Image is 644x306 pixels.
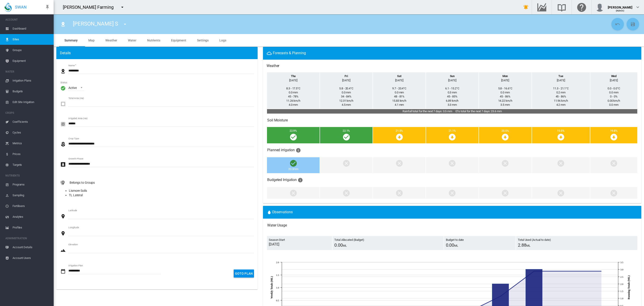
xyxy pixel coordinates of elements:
td: Friday - 22.1% Friday - On target [320,127,373,143]
td: Tuesday - 19.8% Tuesday Low [532,127,590,143]
i: Wednesday Low [610,133,618,141]
span: Days we are going to water [295,148,301,152]
span: NUTRIENTS [5,172,50,179]
span: Dashboard [13,23,50,34]
i: Friday - On target [342,133,350,141]
span: Sampling [13,190,50,201]
md-icon: icon-terrain [60,248,66,253]
span: Tuesday - 19.8% [557,129,565,132]
td: Sunday - 21.1% Sunday Low [426,127,478,143]
span: Windspeed [446,99,458,102]
td: Tuesday Temperature Rainfall Humidity Windspeed ETo [532,72,590,109]
td: ​ [320,157,373,173]
md-icon: icon-select [60,101,66,107]
md-icon: icon-menu-down [122,22,128,27]
td: Saturday Temperature Rainfall Humidity Windspeed ETo [373,72,426,109]
span: Fertilisers [13,201,50,211]
span: Rainfall [289,91,298,94]
tspan: 3.5 [620,261,623,264]
b: Wed [611,74,617,78]
tspan: Weekly Totals (ML) [270,276,273,299]
span: Rainfall [448,91,457,94]
img: profile.jpg [595,3,604,12]
td: Monday - 20.5% Monday Low [479,127,532,143]
li: TL Lateral [69,193,254,198]
td: Friday Temperature Rainfall Humidity Windspeed ETo [320,72,373,109]
span: Friday - 22.1% [343,129,350,132]
md-icon: icon-pine-tree-box [60,162,66,167]
td: Wednesday - 19.8% Wednesday Low [590,127,637,143]
md-icon: icon-weather-cloudy [267,51,272,56]
md-icon: icon-flower [60,142,66,147]
span: [DATE] [269,242,279,246]
span: WATER [5,68,50,75]
td: ​ [532,157,590,173]
span: Friday [342,74,350,82]
span: Rainfall [342,91,351,94]
b: Tue [558,74,563,78]
i: Active [60,85,66,91]
td: Thursday Temperature Rainfall Humidity Windspeed ETo [267,72,320,109]
span: 0.00 [334,242,343,248]
td: Season Start [267,236,332,250]
div: Active [68,86,77,90]
md-icon: Monday - No [501,189,509,197]
td: ​ [320,187,373,199]
span: Windspeed [392,99,406,102]
span: Humidity [447,95,458,98]
span: (Admin) [616,9,625,12]
md-icon: Thursday - Yes [289,159,297,167]
md-icon: Click here for help [576,4,587,10]
button: Goto Plan [234,269,254,278]
span: Humidity [394,95,405,98]
span: Logs [219,39,226,42]
td: Sunday Temperature Rainfall Humidity Windspeed ETo [426,72,478,109]
b: Sun [450,74,455,78]
span: Windspeed [498,99,512,102]
span: Targets [13,159,50,170]
button: icon-bell-ring [521,3,530,12]
span: Windspeed [554,99,568,102]
span: Temperature [498,87,512,90]
span: Weather [105,39,117,42]
md-icon: Wednesday - No [610,159,618,167]
td: ​ [426,187,478,199]
td: ​ [590,187,637,199]
md-icon: icon-information [296,148,301,153]
span: ETo [342,103,351,106]
td: Total Used (Actual to date) ML [516,236,637,250]
span: Rainfall [395,91,404,94]
td: ​ [479,187,532,199]
md-icon: icon-undo [615,22,620,27]
span: ETo [500,103,510,106]
tspan: 1.5 [276,274,279,276]
span: ACCOUNT [5,16,50,23]
span: Wednesday - 19.8% [610,129,618,132]
span: Days we are going to water [297,178,303,182]
span: Budgets [13,86,50,97]
span: Settings [197,39,209,42]
h3: Click to go to irrigation [267,118,288,122]
span: [PERSON_NAME] S [73,21,118,27]
md-icon: Sunday - No [448,189,456,197]
button: Cancel Changes [611,18,624,30]
tspan: 1.0 [276,286,279,289]
md-icon: icon-content-save [630,22,636,27]
span: Profiles [13,222,50,233]
tspan: 1.0 [620,297,623,300]
td: ​ [373,187,426,199]
md-icon: icon-calendar-blank [60,269,66,274]
span: Analytes [13,211,50,222]
span: Forecasts & Planning [273,51,306,55]
span: Sites [13,34,50,45]
li: Lismore Soils [69,189,254,193]
md-icon: icon-map-marker-radius [60,69,66,74]
md-icon: icon-map-marker-multiple [60,180,65,185]
span: Account Users [13,253,50,263]
md-icon: icon-bell-ring [523,4,529,10]
span: Thursday - 22.9% [290,129,297,132]
span: Tuesday [557,74,565,82]
td: ​ [267,157,320,173]
span: ETo [609,103,618,106]
span: Rainfall [500,91,510,94]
